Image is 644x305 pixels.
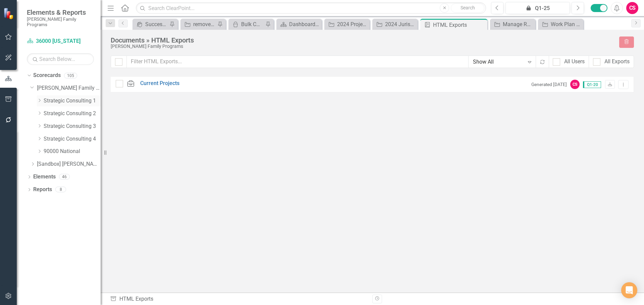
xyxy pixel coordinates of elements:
[44,97,101,105] a: Strategic Consulting 1
[59,174,70,180] div: 46
[374,20,416,28] a: 2024 Jurisdictional Projects Assessment
[33,186,52,194] a: Reports
[3,7,15,19] img: ClearPoint Strategy
[33,72,61,79] a: Scorecards
[508,4,568,12] div: Q1-25
[44,135,101,143] a: Strategic Consulting 4
[27,8,94,16] span: Elements & Reports
[27,53,94,65] input: Search Below...
[37,160,101,168] a: [Sandbox] [PERSON_NAME] Family Programs
[461,5,475,10] span: Search
[140,80,179,87] a: Current Projects
[27,16,94,27] small: [PERSON_NAME] Family Programs
[44,148,101,155] a: 90000 National
[111,36,612,44] div: Documents » HTML Exports
[126,56,469,68] input: Filter HTML Exports...
[583,81,601,88] span: Q1-20
[551,20,582,28] div: Work Plan Status by Jurisdiction_DO NOT REMOVE
[136,2,486,14] input: Search ClearPoint...
[503,20,534,28] div: Manage Reports
[337,20,368,28] div: 2024 Project Overview
[433,21,486,29] div: HTML Exports
[182,20,216,28] a: remove from JA?
[570,80,580,89] div: CS
[385,20,416,28] div: 2024 Jurisdictional Projects Assessment
[111,44,612,49] div: [PERSON_NAME] Family Programs
[604,58,630,66] div: All Exports
[531,81,567,88] small: Generated [DATE]
[110,295,367,303] div: HTML Exports
[193,20,216,28] div: remove from JA?
[37,84,101,92] a: [PERSON_NAME] Family Programs
[55,187,66,193] div: 8
[451,3,484,13] button: Search
[27,37,94,45] a: 36000 [US_STATE]
[241,20,264,28] div: Bulk Changes
[278,20,320,28] a: Dashboard - approved
[564,58,585,66] div: All Users
[145,20,168,28] div: Success Portal
[44,110,101,118] a: Strategic Consulting 2
[505,2,570,14] button: Q1-25
[326,20,368,28] a: 2024 Project Overview
[44,123,101,130] a: Strategic Consulting 3
[473,58,524,66] div: Show All
[64,73,77,78] div: 105
[492,20,534,28] a: Manage Reports
[230,20,264,28] a: Bulk Changes
[621,282,637,298] div: Open Intercom Messenger
[626,2,638,14] button: CS
[540,20,582,28] a: Work Plan Status by Jurisdiction_DO NOT REMOVE
[134,20,168,28] a: Success Portal
[33,173,56,181] a: Elements
[289,20,320,28] div: Dashboard - approved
